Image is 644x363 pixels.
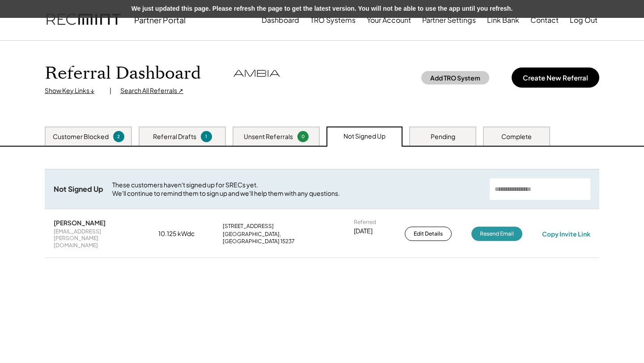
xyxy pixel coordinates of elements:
div: Pending [431,132,455,141]
div: These customers haven't signed up for SRECs yet. We'll continue to remind them to sign up and we'... [112,181,481,198]
div: [EMAIL_ADDRESS][PERSON_NAME][DOMAIN_NAME] [54,228,139,249]
div: Not Signed Up [54,185,103,194]
div: | [110,86,111,95]
button: Edit Details [405,227,452,241]
div: Unsent Referrals [244,132,293,141]
button: Link Bank [487,11,519,29]
div: Referral Drafts [153,132,196,141]
button: Your Account [367,11,411,29]
div: Customer Blocked [53,132,109,141]
div: [PERSON_NAME] [54,219,106,227]
div: [STREET_ADDRESS] [223,223,274,230]
div: 2 [114,133,123,140]
div: Partner Portal [134,15,186,25]
div: Copy Invite Link [542,230,590,238]
div: [GEOGRAPHIC_DATA], [GEOGRAPHIC_DATA] 15237 [223,231,335,245]
div: 0 [299,133,307,140]
button: Contact [530,11,559,29]
div: 1 [202,133,211,140]
button: Partner Settings [422,11,476,29]
button: Add TRO System [421,71,489,84]
div: Show Key Links ↓ [45,86,101,95]
img: recmint-logotype%403x.png [47,5,121,35]
img: ambia-solar.svg [232,69,281,78]
button: Create New Referral [512,68,599,88]
div: Complete [501,132,532,141]
button: Resend Email [471,227,522,241]
div: Not Signed Up [343,132,386,141]
div: Referred [354,219,376,226]
button: TRO Systems [310,11,356,29]
h1: Referral Dashboard [45,63,201,84]
button: Dashboard [262,11,299,29]
button: Log Out [570,11,597,29]
div: [DATE] [354,227,373,236]
div: Search All Referrals ↗ [120,86,183,95]
div: 10.125 kWdc [158,229,203,238]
